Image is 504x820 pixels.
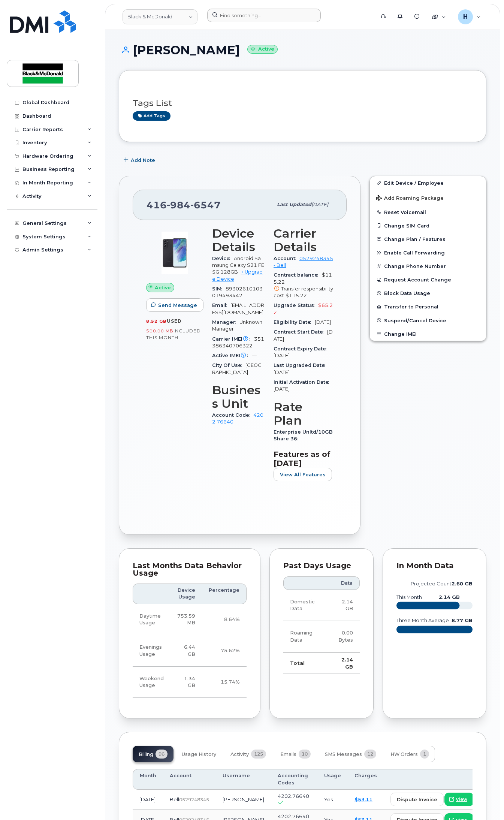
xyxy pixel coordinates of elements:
[274,362,329,368] span: Last Upgraded Date
[384,317,446,323] span: Suspend/Cancel Device
[274,370,290,375] span: [DATE]
[170,667,202,698] td: 1.34 GB
[452,618,473,623] text: 8.77 GB
[212,383,265,410] h3: Business Unit
[370,219,486,232] button: Change SIM Card
[397,796,437,803] span: dispute invoice
[133,635,170,667] td: Evenings Usage
[170,604,202,636] td: 753.59 MB
[396,594,422,600] text: this month
[283,590,327,621] td: Domestic Data
[251,750,266,759] span: 125
[376,195,444,202] span: Add Roaming Package
[370,232,486,246] button: Change Plan / Features
[133,769,163,790] th: Month
[370,205,486,219] button: Reset Voicemail
[212,286,263,298] span: 89302610103019493442
[158,302,197,309] span: Send Message
[370,246,486,259] button: Enable Call Forwarding
[152,230,197,275] img: image20231002-3703462-abbrul.jpeg
[202,584,247,604] th: Percentage
[348,769,384,790] th: Charges
[286,293,307,298] span: $115.22
[274,450,333,468] h3: Features as of [DATE]
[147,199,221,211] span: 416
[274,286,333,298] span: Transfer responsibility cost
[216,769,271,790] th: Username
[327,576,360,590] th: Data
[278,813,309,819] span: 4202.76640
[274,302,333,315] span: $65.22
[170,635,202,667] td: 6.44 GB
[390,793,444,806] button: dispute invoice
[155,284,171,291] span: Active
[133,604,170,636] td: Daytime Usage
[311,202,328,207] span: [DATE]
[247,45,278,54] small: Active
[271,769,317,790] th: Accounting Codes
[274,346,330,352] span: Contract Expiry Date
[274,302,318,308] span: Upgrade Status
[274,272,333,299] span: $115.22
[170,584,202,604] th: Device Usage
[384,250,445,256] span: Enable Call Forwarding
[212,362,245,368] span: City Of Use
[325,751,362,757] span: SMS Messages
[212,353,252,358] span: Active IMEI
[167,199,190,211] span: 984
[146,298,203,312] button: Send Message
[274,256,299,261] span: Account
[163,769,216,790] th: Account
[370,286,486,300] button: Block Data Usage
[438,594,459,600] text: 2.14 GB
[133,111,170,121] a: Add tags
[274,353,290,358] span: [DATE]
[202,667,247,698] td: 15.74%
[212,302,264,315] span: [EMAIL_ADDRESS][DOMAIN_NAME]
[212,412,253,418] span: Account Code
[146,328,173,334] span: 500.00 MB
[167,318,182,324] span: used
[119,43,486,57] h1: [PERSON_NAME]
[146,319,167,324] span: 8.52 GB
[370,176,486,190] a: Edit Device / Employee
[370,190,486,205] button: Add Roaming Package
[274,400,333,427] h3: Rate Plan
[277,202,311,207] span: Last updated
[274,386,290,392] span: [DATE]
[274,379,333,385] span: Initial Activation Date
[278,793,309,799] span: 4202.76640
[327,590,360,621] td: 2.14 GB
[146,328,201,340] span: included this month
[456,796,467,803] span: view
[212,256,264,275] span: Android Samsung Galaxy S21 FE 5G 128GB
[370,327,486,341] button: Change IMEI
[133,667,247,698] tr: Friday from 6:00pm to Monday 8:00am
[133,99,473,108] h3: Tags List
[131,157,155,164] span: Add Note
[119,153,162,167] button: Add Note
[283,621,327,652] td: Roaming Data
[133,562,247,577] div: Last Months Data Behavior Usage
[212,286,226,292] span: SIM
[283,652,327,673] td: Total
[327,621,360,652] td: 0.00 Bytes
[370,314,486,327] button: Suspend/Cancel Device
[202,604,247,636] td: 8.64%
[420,750,429,759] span: 1
[396,618,449,623] text: three month average
[133,790,163,810] td: [DATE]
[212,336,254,342] span: Carrier IMEI
[317,769,348,790] th: Usage
[317,790,348,810] td: Yes
[274,329,327,335] span: Contract Start Date
[182,751,216,757] span: Usage History
[212,362,262,375] span: [GEOGRAPHIC_DATA]
[444,793,474,806] a: view
[370,300,486,313] button: Transfer to Personal
[212,227,265,254] h3: Device Details
[274,319,315,325] span: Eligibility Date
[216,790,271,810] td: [PERSON_NAME]
[452,581,473,587] tspan: 2.60 GB
[370,259,486,273] button: Change Phone Number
